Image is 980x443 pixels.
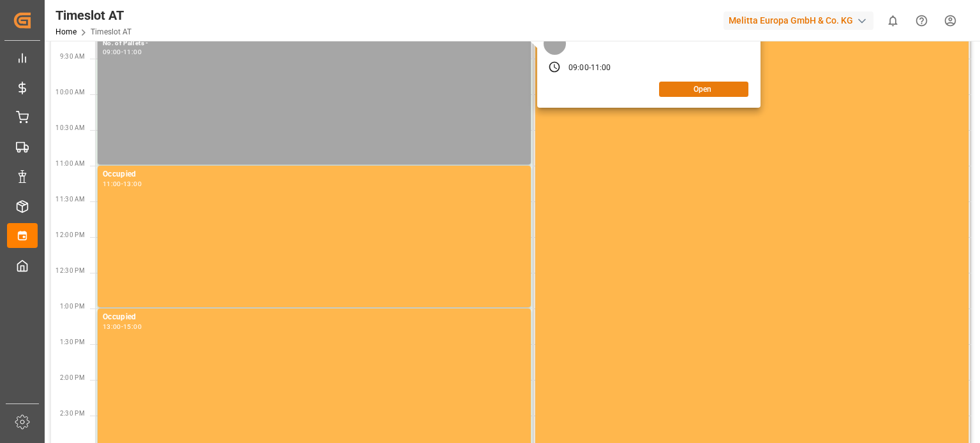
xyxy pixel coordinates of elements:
[123,49,142,55] div: 11:00
[724,11,873,30] div: Melitta Europa GmbH & Co. KG
[60,53,85,60] span: 9:30 AM
[103,311,526,324] div: Occupied
[56,196,85,203] span: 11:30 AM
[56,6,131,25] div: Timeslot AT
[121,49,123,55] div: -
[60,374,85,381] span: 2:00 PM
[568,62,589,74] div: 09:00
[56,231,85,238] span: 12:00 PM
[103,168,526,181] div: Occupied
[123,324,142,330] div: 15:00
[879,6,907,35] button: show 0 new notifications
[103,181,121,187] div: 11:00
[103,324,121,330] div: 13:00
[60,338,85,345] span: 1:30 PM
[121,181,123,187] div: -
[103,49,121,55] div: 09:00
[659,82,748,97] button: Open
[589,62,591,74] div: -
[103,38,526,49] div: No. of Pallets -
[56,160,85,167] span: 11:00 AM
[591,62,611,74] div: 11:00
[60,303,85,310] span: 1:00 PM
[60,410,85,417] span: 2:30 PM
[56,267,85,274] span: 12:30 PM
[56,124,85,131] span: 10:30 AM
[907,6,936,35] button: Help Center
[56,89,85,96] span: 10:00 AM
[123,181,142,187] div: 13:00
[724,8,879,33] button: Melitta Europa GmbH & Co. KG
[56,27,77,36] a: Home
[121,324,123,330] div: -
